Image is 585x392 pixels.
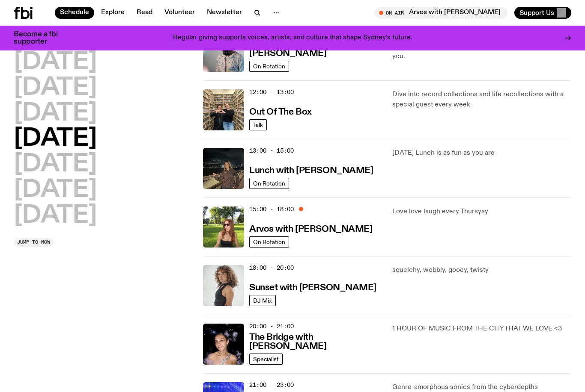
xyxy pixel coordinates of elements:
button: Jump to now [14,238,54,247]
a: Lunch with [PERSON_NAME] [249,165,373,175]
p: 1 HOUR OF MUSIC FROM THE CITY THAT WE LOVE <3 [392,324,571,334]
h3: Sunset with [PERSON_NAME] [249,283,376,292]
button: [DATE] [14,102,97,126]
a: The Bridge with [PERSON_NAME] [249,331,382,351]
h3: The Bridge with [PERSON_NAME] [249,333,382,351]
a: Volunteer [159,7,200,19]
p: [DATE] Lunch is as fun as you are [392,148,571,158]
button: [DATE] [14,76,97,100]
span: 21:00 - 23:00 [249,381,294,389]
span: 12:00 - 13:00 [249,88,294,96]
img: Tangela looks past her left shoulder into the camera with an inquisitive look. She is wearing a s... [203,265,244,306]
a: Out Of The Box [249,106,312,117]
a: Sunset with [PERSON_NAME] [249,282,376,292]
span: 15:00 - 18:00 [249,205,294,213]
img: Matt and Kate stand in the music library and make a heart shape with one hand each. [203,89,244,130]
a: Talk [249,119,267,130]
span: 20:00 - 21:00 [249,322,294,330]
h3: Lunch with [PERSON_NAME] [249,166,373,175]
span: On Rotation [253,180,285,186]
span: 13:00 - 15:00 [249,147,294,155]
span: 18:00 - 20:00 [249,264,294,272]
button: Support Us [514,7,571,19]
span: Support Us [519,9,554,17]
button: [DATE] [14,153,97,177]
a: On Rotation [249,61,289,72]
a: On Rotation [249,178,289,189]
a: Explore [96,7,130,19]
p: Regular giving supports voices, artists, and culture that shape Sydney’s future. [173,34,412,42]
a: Schedule [55,7,94,19]
button: On AirArvos with [PERSON_NAME] [375,7,507,19]
img: Lizzie Bowles is sitting in a bright green field of grass, with dark sunglasses and a black top. ... [203,206,244,248]
p: Love love laugh every Thursyay [392,206,571,217]
h3: Out Of The Box [249,108,312,117]
a: Arvos with [PERSON_NAME] [249,223,372,234]
p: squelchy, wobbly, gooey, twisty [392,265,571,275]
p: Dive into record collections and life recollections with a special guest every week [392,89,571,110]
img: Kana Frazer is smiling at the camera with her head tilted slightly to her left. She wears big bla... [203,31,244,72]
a: Specialist [249,354,283,365]
span: On Rotation [253,63,285,69]
span: DJ Mix [253,297,272,304]
span: On Rotation [253,239,285,245]
a: On Rotation [249,236,289,248]
a: Read [131,7,158,19]
span: Specialist [253,356,279,362]
button: [DATE] [14,204,97,228]
img: Izzy Page stands above looking down at Opera Bar. She poses in front of the Harbour Bridge in the... [203,148,244,189]
span: Jump to now [17,240,50,245]
button: [DATE] [14,50,97,74]
h3: Become a fbi supporter [14,31,69,45]
a: DJ Mix [249,295,276,306]
button: [DATE] [14,178,97,202]
span: Talk [253,121,263,128]
a: Newsletter [202,7,247,19]
button: [DATE] [14,127,97,151]
h3: Arvos with [PERSON_NAME] [249,225,372,234]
